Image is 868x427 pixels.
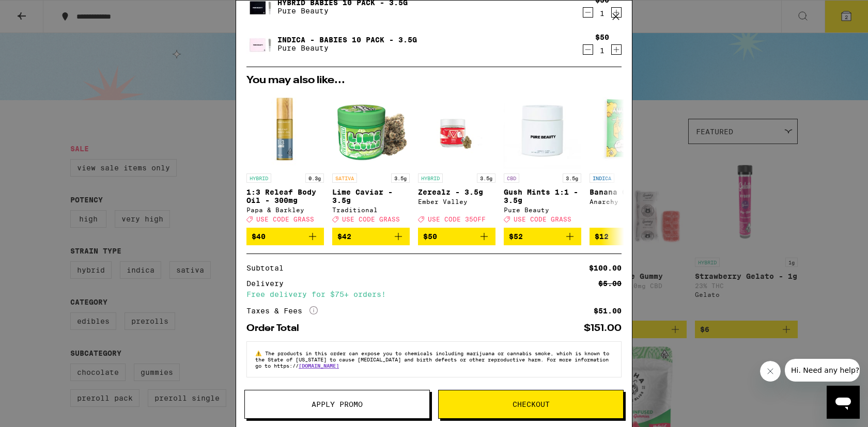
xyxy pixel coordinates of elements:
p: INDICA [590,173,614,183]
div: $51.00 [594,307,622,314]
span: USE CODE GRASS [256,216,314,223]
button: Add to bag [504,228,581,245]
span: USE CODE 35OFF [428,216,486,223]
div: $151.00 [584,324,622,333]
button: Apply Promo [244,390,430,419]
img: Papa & Barkley - 1:3 Releaf Body Oil - 300mg [246,91,324,168]
button: Add to bag [590,228,667,245]
p: HYBRID [418,173,443,183]
p: Lime Caviar - 3.5g [332,188,410,204]
div: Taxes & Fees [246,306,318,315]
span: $12 [595,232,609,241]
p: 1:3 Releaf Body Oil - 300mg [246,188,324,204]
button: Add to bag [418,228,495,245]
p: CBD [504,173,519,183]
div: 1 [595,46,609,55]
iframe: Message from company [785,359,860,382]
div: $100.00 [589,264,622,272]
span: Checkout [513,401,550,408]
div: Papa & Barkley [246,207,324,213]
div: $5.00 [598,280,622,287]
iframe: Close message [760,361,781,382]
span: Apply Promo [312,401,363,408]
button: Decrement [583,7,593,18]
a: Open page for Banana OG - 3.5g from Anarchy [590,91,667,228]
img: Traditional - Lime Caviar - 3.5g [332,91,410,168]
span: USE CODE GRASS [342,216,400,223]
div: Anarchy [590,198,667,205]
span: $50 [423,232,437,241]
h2: You may also like... [246,75,622,86]
p: 3.5g [477,173,495,183]
p: 0.3g [305,173,324,183]
button: Add to bag [332,228,410,245]
button: Add to bag [246,228,324,245]
a: Open page for Lime Caviar - 3.5g from Traditional [332,91,410,228]
button: Increment [611,44,622,55]
div: 1 [595,9,609,18]
a: Indica - Babies 10 Pack - 3.5g [277,36,417,44]
p: Zerealz - 3.5g [418,188,495,196]
span: The products in this order can expose you to chemicals including marijuana or cannabis smoke, whi... [255,350,609,369]
p: Gush Mints 1:1 - 3.5g [504,188,581,204]
div: Delivery [246,280,291,287]
a: Open page for 1:3 Releaf Body Oil - 300mg from Papa & Barkley [246,91,324,228]
p: 3.5g [563,173,581,183]
img: Ember Valley - Zerealz - 3.5g [418,91,495,168]
span: USE CODE GRASS [514,216,571,223]
img: Indica - Babies 10 Pack - 3.5g [246,29,275,58]
div: Pure Beauty [504,207,581,213]
p: SATIVA [332,173,357,183]
iframe: Button to launch messaging window [827,386,860,419]
a: [DOMAIN_NAME] [299,362,339,369]
div: Order Total [246,324,306,333]
div: Free delivery for $75+ orders! [246,291,622,298]
a: Open page for Zerealz - 3.5g from Ember Valley [418,91,495,228]
p: Pure Beauty [277,7,408,15]
div: Ember Valley [418,198,495,205]
img: Pure Beauty - Gush Mints 1:1 - 3.5g [504,91,581,168]
span: $40 [252,232,266,241]
div: Traditional [332,207,410,213]
span: $52 [509,232,523,241]
div: $50 [595,33,609,41]
a: Open page for Gush Mints 1:1 - 3.5g from Pure Beauty [504,91,581,228]
button: Checkout [438,390,624,419]
button: Decrement [583,44,593,55]
p: Pure Beauty [277,44,417,52]
div: Subtotal [246,264,291,272]
p: Banana OG - 3.5g [590,188,667,196]
p: 3.5g [391,173,410,183]
span: ⚠️ [255,350,265,356]
span: $42 [337,232,351,241]
img: Anarchy - Banana OG - 3.5g [590,91,667,168]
